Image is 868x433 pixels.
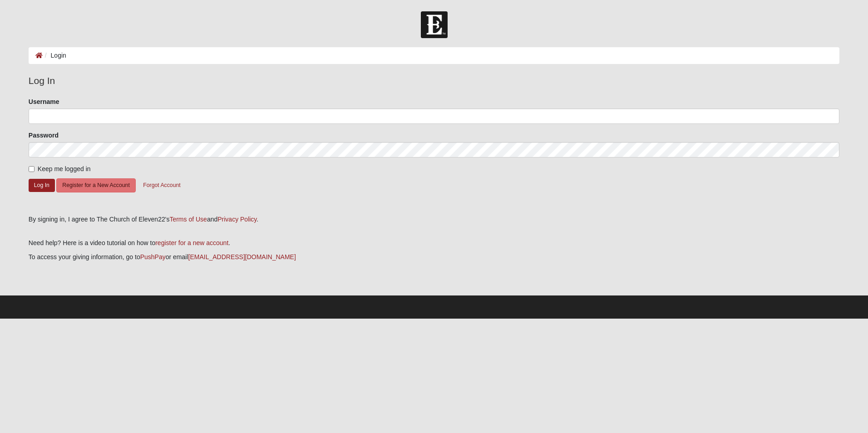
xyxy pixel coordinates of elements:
label: Password [29,131,59,140]
img: Church of Eleven22 Logo [421,11,448,38]
span: Keep me logged in [38,165,91,172]
p: To access your giving information, go to or email [29,252,839,262]
button: Register for a New Account [56,178,135,192]
p: Need help? Here is a video tutorial on how to . [29,238,839,248]
div: By signing in, I agree to The Church of Eleven22's and . [29,215,839,224]
a: Privacy Policy [217,216,256,223]
label: Username [29,97,59,106]
input: Keep me logged in [29,166,35,172]
a: register for a new account [155,239,228,246]
a: [EMAIL_ADDRESS][DOMAIN_NAME] [188,253,296,261]
button: Forgot Account [137,178,186,192]
legend: Log In [29,74,839,88]
a: Terms of Use [169,216,207,223]
button: Log In [29,179,55,192]
li: Login [43,51,66,60]
a: PushPay [140,253,166,261]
